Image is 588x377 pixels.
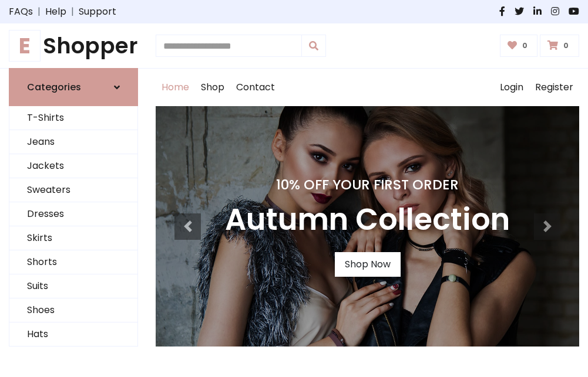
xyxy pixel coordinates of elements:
[9,322,137,347] a: Hats
[33,5,45,19] span: |
[9,178,137,202] a: Sweaters
[79,5,116,19] a: Support
[156,69,195,106] a: Home
[560,40,572,51] span: 0
[225,202,510,238] h3: Autumn Collection
[27,81,81,93] h6: Categories
[335,252,401,277] a: Shop Now
[9,30,41,62] span: E
[45,5,66,19] a: Help
[230,69,281,106] a: Contact
[225,176,510,193] h4: 10% Off Your First Order
[9,130,137,154] a: Jeans
[9,5,33,19] a: FAQs
[9,274,137,298] a: Suits
[66,5,79,19] span: |
[9,33,138,59] h1: Shopper
[529,69,579,106] a: Register
[9,154,137,178] a: Jackets
[9,202,137,226] a: Dresses
[9,68,138,106] a: Categories
[9,250,137,274] a: Shorts
[9,226,137,250] a: Skirts
[500,35,538,57] a: 0
[540,35,579,57] a: 0
[519,40,530,51] span: 0
[195,69,230,106] a: Shop
[494,69,529,106] a: Login
[9,106,137,130] a: T-Shirts
[9,33,138,59] a: EShopper
[9,298,137,322] a: Shoes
